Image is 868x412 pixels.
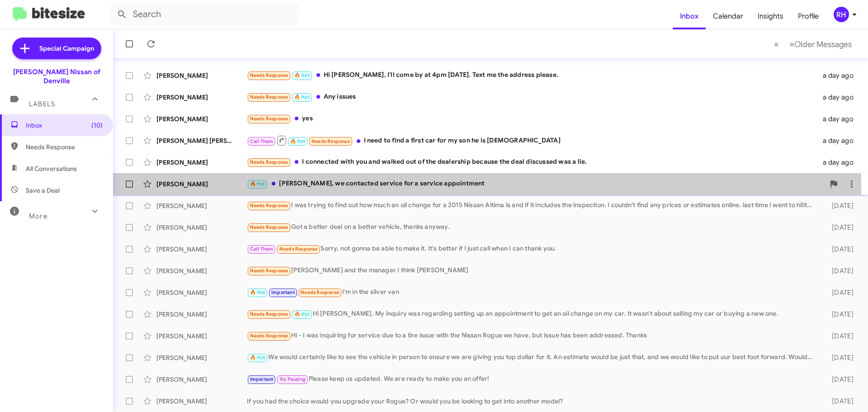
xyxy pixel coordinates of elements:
[247,114,817,124] div: yes
[250,203,288,208] span: Needs Response
[156,158,247,167] div: [PERSON_NAME]
[247,331,817,341] div: Hi - I was inquiring for service due to a tire issue with the Nissan Rogue we have, but issue has...
[294,94,310,100] span: 🔥 Hot
[817,288,861,297] div: [DATE]
[29,100,55,108] span: Labels
[12,38,101,59] a: Special Campaign
[250,289,265,295] span: 🔥 Hot
[247,287,817,298] div: I'm in the silver van
[794,39,852,49] span: Older Messages
[247,92,817,102] div: Any issues
[791,3,826,29] a: Profile
[247,374,817,384] div: Please keep us updated. We are ready to make you an offer!
[156,93,247,102] div: [PERSON_NAME]
[247,222,817,232] div: Got a better deal on a better vehicle, thanks anyway.
[26,142,103,152] span: Needs Response
[250,94,288,100] span: Needs Response
[247,200,817,211] div: I was trying to find out how much an oil change for a 2015 Nissan Altima is and if it includes th...
[250,116,288,122] span: Needs Response
[156,288,247,297] div: [PERSON_NAME]
[817,331,861,341] div: [DATE]
[247,70,817,81] div: Hi [PERSON_NAME], I'll come by at 4pm [DATE]. Text me the address please.
[250,311,288,317] span: Needs Response
[784,35,857,53] button: Next
[769,35,784,53] button: Previous
[247,157,817,167] div: I connected with you and walked out of the dealership because the deal discussed was a lie.
[294,72,310,78] span: 🔥 Hot
[247,135,817,146] div: I need to find a first car for my son he is [DEMOGRAPHIC_DATA]
[26,186,60,195] span: Save a Deal
[91,121,103,130] span: (10)
[156,375,247,384] div: [PERSON_NAME]
[789,38,794,50] span: »
[817,397,861,406] div: [DATE]
[817,93,861,102] div: a day ago
[311,138,350,144] span: Needs Response
[817,375,861,384] div: [DATE]
[706,3,750,29] a: Calendar
[247,179,825,189] div: [PERSON_NAME], we contacted service for a service appointment
[156,245,247,254] div: [PERSON_NAME]
[826,7,858,22] button: RH
[156,223,247,232] div: [PERSON_NAME]
[817,310,861,319] div: [DATE]
[250,246,274,252] span: Call Them
[156,114,247,123] div: [PERSON_NAME]
[247,265,817,276] div: [PERSON_NAME] and the manager I think [PERSON_NAME]
[156,266,247,275] div: [PERSON_NAME]
[817,353,861,362] div: [DATE]
[769,35,857,53] nav: Page navigation example
[279,246,318,252] span: Needs Response
[817,223,861,232] div: [DATE]
[26,164,77,173] span: All Conversations
[250,159,288,165] span: Needs Response
[247,309,817,319] div: Hi [PERSON_NAME]. My inquiry was regarding setting up an appointment to get an oil change on my c...
[817,245,861,254] div: [DATE]
[817,201,861,210] div: [DATE]
[294,311,310,317] span: 🔥 Hot
[774,38,779,50] span: «
[156,310,247,319] div: [PERSON_NAME]
[750,3,791,29] a: Insights
[29,212,47,220] span: More
[156,71,247,80] div: [PERSON_NAME]
[817,136,861,145] div: a day ago
[250,376,274,382] span: Important
[250,72,288,78] span: Needs Response
[250,333,288,339] span: Needs Response
[247,397,817,406] div: If you had the choice would you upgrade your Rogue? Or would you be looking to get into another m...
[156,201,247,210] div: [PERSON_NAME]
[156,331,247,341] div: [PERSON_NAME]
[301,289,339,295] span: Needs Response
[834,7,849,22] div: RH
[279,376,306,382] span: Try Pausing
[156,397,247,406] div: [PERSON_NAME]
[250,181,265,187] span: 🔥 Hot
[250,355,265,360] span: 🔥 Hot
[817,266,861,275] div: [DATE]
[247,352,817,363] div: We would certainly like to see the vehicle in person to ensure we are giving you top dollar for i...
[250,224,288,230] span: Needs Response
[817,114,861,123] div: a day ago
[109,4,299,25] input: Search
[250,138,274,144] span: Call Them
[156,353,247,362] div: [PERSON_NAME]
[26,121,103,130] span: Inbox
[156,180,247,189] div: [PERSON_NAME]
[247,244,817,254] div: Sorry, not gonna be able to make it. It's better if I just call when I can thank you.
[39,44,94,53] span: Special Campaign
[817,158,861,167] div: a day ago
[156,136,247,145] div: [PERSON_NAME] [PERSON_NAME]
[271,289,295,295] span: Important
[673,3,706,29] a: Inbox
[250,268,288,274] span: Needs Response
[817,71,861,80] div: a day ago
[290,138,306,144] span: 🔥 Hot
